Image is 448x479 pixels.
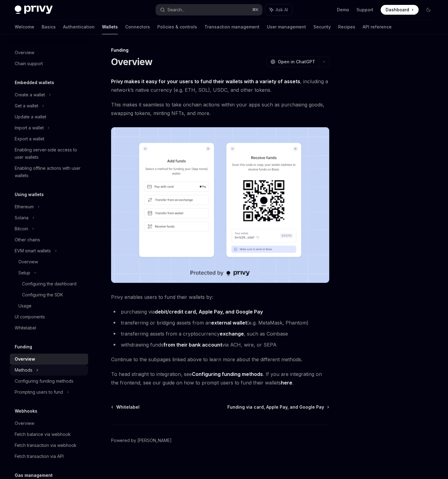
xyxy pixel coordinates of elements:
a: Welcome [15,20,34,34]
div: Enabling offline actions with user wallets [15,165,84,179]
img: dark logo [15,6,53,14]
a: Configuring the dashboard [10,278,88,289]
div: Overview [18,258,38,265]
button: Open in ChatGPT [267,57,319,67]
div: Search... [167,6,185,13]
button: Search...⌘K [156,4,262,15]
a: Configuring the SDK [10,289,88,300]
a: Transaction management [204,20,259,34]
a: Chain support [10,58,88,69]
span: Dashboard [386,7,409,13]
a: Whitelabel [10,322,88,333]
a: Connectors [125,20,150,34]
a: Whitelabel [112,404,140,410]
a: Powered by [PERSON_NAME] [111,437,172,444]
a: Enabling server-side access to user wallets [10,144,88,163]
a: Fetch transaction via API [10,451,88,462]
span: ⌘ K [252,7,259,12]
a: Authentication [63,20,95,34]
span: This makes it seamless to take onchain actions within your apps such as purchasing goods, swappin... [111,100,329,117]
li: withdrawing funds via ACH, wire, or SEPA [111,340,329,349]
a: Recipes [338,20,355,34]
a: Configuring funding methods [192,371,263,377]
div: UI components [15,313,45,321]
strong: debit/credit card, Apple Pay, and Google Pay [155,309,263,315]
div: Create a wallet [15,91,45,98]
h5: Webhooks [15,407,37,415]
a: Overview [10,354,88,365]
h5: Funding [15,343,32,351]
a: here [281,380,292,386]
a: Configuring funding methods [10,376,88,387]
a: Policies & controls [157,20,197,34]
a: Overview [10,418,88,429]
a: Export a wallet [10,133,88,144]
a: Dashboard [381,5,419,15]
div: Enabling server-side access to user wallets [15,146,84,161]
div: Prompting users to fund [15,388,63,396]
a: Basics [42,20,56,34]
h5: Embedded wallets [15,79,54,86]
li: purchasing via [111,307,329,316]
div: Configuring the SDK [22,291,63,299]
div: Fetch balance via webhook [15,431,71,438]
li: transferring assets from a cryptocurrency , such as Coinbase [111,329,329,338]
span: Privy enables users to fund their wallets by: [111,293,329,301]
div: Funding [111,47,329,53]
a: Security [313,20,331,34]
a: Fetch balance via webhook [10,429,88,440]
span: Ask AI [276,7,288,13]
div: Bitcoin [15,225,28,232]
a: from their bank account [163,342,222,348]
a: UI components [10,311,88,322]
img: images/Funding.png [111,127,329,283]
div: Import a wallet [15,124,44,132]
strong: Privy makes it easy for your users to fund their wallets with a variety of assets [111,78,300,84]
li: transferring or bridging assets from an (e.g. MetaMask, Phantom) [111,318,329,327]
div: Solana [15,214,28,221]
div: Get a wallet [15,102,38,110]
span: To head straight to integration, see . If you are integrating on the frontend, see our guide on h... [111,370,329,387]
a: Usage [10,300,88,311]
a: API reference [363,20,392,34]
h5: Using wallets [15,191,44,198]
div: Export a wallet [15,135,44,143]
a: Overview [10,256,88,267]
div: Fetch transaction via API [15,453,64,460]
span: Whitelabel [116,404,140,410]
h1: Overview [111,56,152,67]
a: Funding via card, Apple Pay, and Google Pay [227,404,329,410]
a: User management [267,20,306,34]
a: Support [357,7,373,13]
span: Continue to the subpages linked above to learn more about the different methods. [111,355,329,364]
div: Overview [15,49,34,56]
div: Whitelabel [15,324,36,332]
div: Chain support [15,60,43,67]
a: Wallets [102,20,118,34]
a: Fetch transaction via webhook [10,440,88,451]
button: Ask AI [265,4,292,15]
h5: Gas management [15,472,53,479]
a: Demo [337,7,349,13]
div: Overview [15,420,34,427]
a: Enabling offline actions with user wallets [10,163,88,181]
div: Setup [18,269,30,277]
div: Update a wallet [15,113,46,121]
div: Methods [15,366,32,374]
div: Ethereum [15,203,34,210]
a: Update a wallet [10,111,88,122]
div: Configuring the dashboard [22,280,77,288]
span: Open in ChatGPT [278,59,315,65]
span: , including a network’s native currency (e.g. ETH, SOL), USDC, and other tokens. [111,77,329,94]
a: Overview [10,47,88,58]
div: Fetch transaction via webhook [15,442,77,449]
a: exchange [220,331,244,337]
a: external wallet [211,320,247,326]
div: Overview [15,355,35,363]
div: Other chains [15,236,40,243]
div: Usage [18,302,32,310]
a: debit/credit card, Apple Pay, and Google Pay [155,309,263,315]
div: Configuring funding methods [15,377,73,385]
